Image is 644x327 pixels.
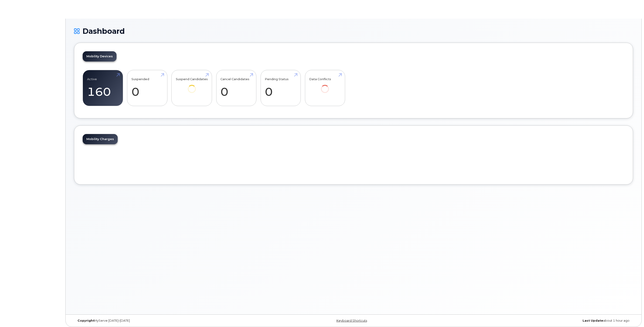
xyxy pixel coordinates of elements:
strong: Last Update [583,319,603,322]
a: Data Conflicts [309,73,341,100]
a: Keyboard Shortcuts [336,319,367,322]
a: Mobility Devices [83,51,117,62]
a: Active 160 [87,73,119,103]
a: Suspended 0 [131,73,163,103]
strong: Copyright [78,319,94,322]
div: MyServe [DATE]–[DATE] [74,319,260,323]
a: Cancel Candidates 0 [220,73,252,103]
a: Pending Status 0 [265,73,296,103]
h1: Dashboard [74,27,633,35]
div: about 1 hour ago [447,319,633,323]
a: Mobility Charges [83,134,118,144]
a: Suspend Candidates [176,73,208,100]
